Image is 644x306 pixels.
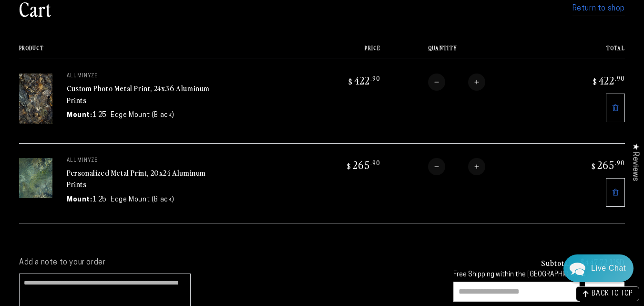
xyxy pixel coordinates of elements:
dd: 1.25" Edge Mount (Black) [92,110,174,120]
sup: .90 [370,158,380,167]
div: Contact Us Directly [591,254,626,282]
dt: Mount: [67,110,92,120]
span: $ [593,77,597,86]
th: Product [19,45,302,59]
bdi: 422 [347,74,380,87]
div: Click to open Judge.me floating reviews tab [626,136,644,189]
img: 24"x36" Rectangle White Matte Aluminyzed Photo [19,74,52,124]
p: Aluminyze [67,74,210,79]
span: BACK TO TOP [592,291,633,297]
input: Quantity for Custom Photo Metal Print, 24x36 Aluminum Prints [445,74,468,91]
th: Quantity [380,45,547,59]
p: aluminyze [67,158,210,164]
label: Add a note to your order [19,258,434,268]
a: Personalized Metal Print, 20x24 Aluminum Prints [67,167,206,190]
span: $ [592,161,596,171]
sup: .90 [615,74,625,82]
sup: .90 [615,158,625,167]
th: Total [547,45,625,59]
bdi: 422 [592,74,625,87]
a: Remove 24"x36" Rectangle White Matte Aluminyzed Photo [606,94,625,122]
div: Chat widget toggle [563,254,634,282]
th: Price [302,45,380,59]
img: 20"x24" Rectangle White Matte Aluminyzed Photo [19,158,52,198]
dt: Mount: [67,195,92,205]
span: $ [348,77,353,86]
h3: Subtotal [541,259,571,266]
sup: .90 [370,74,380,82]
a: Remove 20"x24" Rectangle White Matte Aluminyzed Photo [606,178,625,207]
div: Free Shipping within the [GEOGRAPHIC_DATA] [453,271,625,279]
dd: 1.25" Edge Mount (Black) [92,195,174,205]
bdi: 265 [346,158,380,171]
span: $ [347,161,351,171]
a: Custom Photo Metal Print, 24x36 Aluminum Prints [67,83,210,106]
input: Quantity for Personalized Metal Print, 20x24 Aluminum Prints [445,158,468,175]
a: Return to shop [572,2,625,16]
bdi: 265 [590,158,625,171]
